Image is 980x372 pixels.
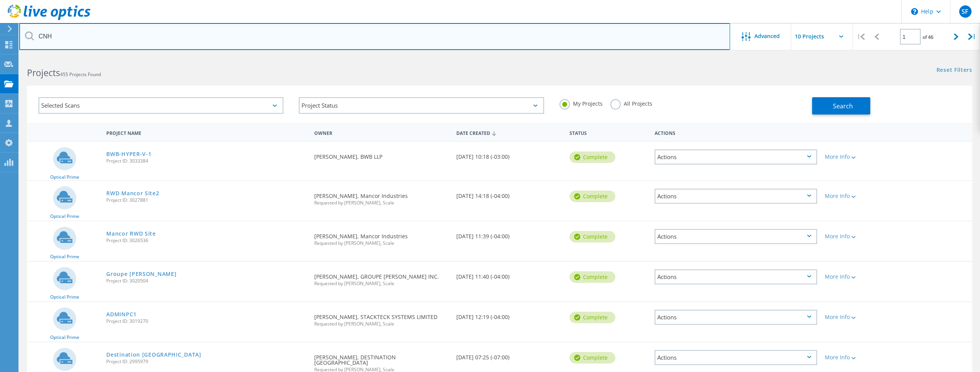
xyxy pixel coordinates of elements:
div: Actions [655,229,817,244]
a: RWD Mancor Site2 [106,191,159,196]
div: Actions [655,189,817,204]
button: Search [812,97,870,115]
span: Project ID: 3033384 [106,159,307,163]
a: Mancor RWD Site [106,231,156,236]
span: Requested by [PERSON_NAME], Scale [314,322,448,326]
a: Reset Filters [936,67,972,74]
div: Actions [655,310,817,325]
div: Status [566,125,651,139]
div: Complete [570,352,615,364]
span: Search [833,102,853,110]
span: Advanced [754,33,780,39]
span: SF [962,8,968,15]
b: Projects [27,66,60,79]
span: Requested by [PERSON_NAME], Scale [314,281,448,286]
label: All Projects [610,99,652,106]
div: Date Created [452,125,566,140]
span: Optical Prime [50,254,79,259]
a: Groupe [PERSON_NAME] [106,271,176,277]
span: Optical Prime [50,175,79,179]
div: More Info [825,355,893,360]
div: More Info [825,234,893,239]
span: Project ID: 3027881 [106,198,307,203]
div: [DATE] 14:18 (-04:00) [452,181,566,206]
div: More Info [825,274,893,279]
div: | [853,23,869,50]
div: Complete [570,151,615,163]
div: [DATE] 11:40 (-04:00) [452,262,566,287]
span: Requested by [PERSON_NAME], Scale [314,241,448,246]
div: More Info [825,314,893,320]
div: [PERSON_NAME], Mancor Industries [310,221,452,253]
div: Actions [655,269,817,284]
span: of 46 [923,34,933,40]
div: Complete [570,191,615,202]
span: 455 Projects Found [60,71,101,78]
div: | [964,23,980,50]
span: Project ID: 2995979 [106,359,307,364]
input: Search projects by name, owner, ID, company, etc [19,23,730,50]
span: Optical Prime [50,335,79,340]
div: Complete [570,312,615,323]
div: Selected Scans [39,97,283,114]
div: Actions [655,350,817,365]
a: Live Optics Dashboard [8,16,90,22]
a: ADMINPC1 [106,312,137,317]
div: [PERSON_NAME], STACKTECK SYSTEMS LIMITED [310,302,452,334]
span: Requested by [PERSON_NAME], Scale [314,367,448,372]
a: Destination [GEOGRAPHIC_DATA] [106,352,201,357]
span: Optical Prime [50,295,79,299]
a: BWB-HYPER-V-1 [106,151,151,157]
span: Project ID: 3020504 [106,279,307,283]
div: [DATE] 12:19 (-04:00) [452,302,566,327]
div: [DATE] 11:39 (-04:00) [452,221,566,247]
div: [PERSON_NAME], Mancor Industries [310,181,452,213]
div: [DATE] 10:18 (-03:00) [452,142,566,167]
span: Project ID: 3019270 [106,319,307,324]
div: [PERSON_NAME], GROUPE [PERSON_NAME] INC. [310,262,452,294]
div: Project Status [299,97,544,114]
div: Complete [570,231,615,242]
div: Actions [655,149,817,164]
span: Requested by [PERSON_NAME], Scale [314,201,448,205]
span: Project ID: 3026536 [106,238,307,243]
span: Optical Prime [50,214,79,219]
div: Complete [570,271,615,283]
div: More Info [825,154,893,159]
div: Actions [651,125,821,139]
div: [DATE] 07:25 (-07:00) [452,342,566,368]
div: Project Name [102,125,310,139]
label: My Projects [560,99,603,106]
div: Owner [310,125,452,139]
div: [PERSON_NAME], BWB LLP [310,142,452,167]
svg: \n [911,8,918,15]
div: More Info [825,193,893,199]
